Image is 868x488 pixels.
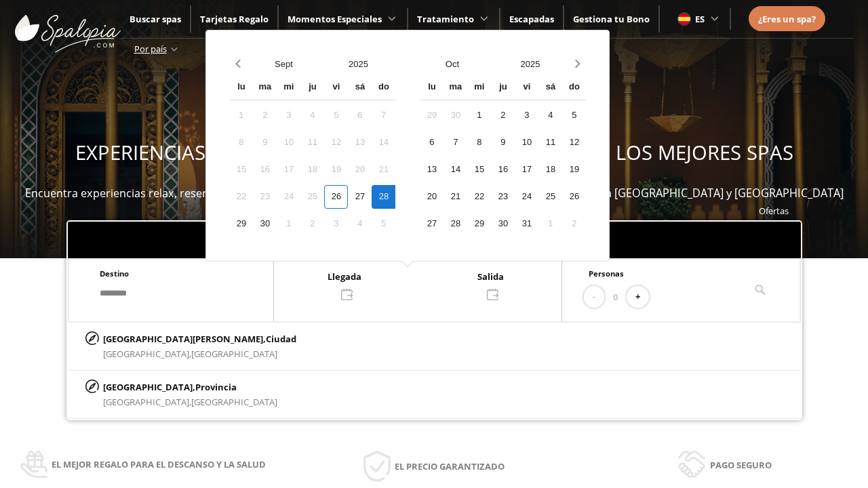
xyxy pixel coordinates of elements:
[467,131,491,155] div: 8
[300,104,324,127] div: 4
[229,104,253,127] div: 1
[491,104,515,127] div: 2
[134,43,167,55] span: Por país
[491,76,515,100] div: ju
[195,381,237,393] span: Provincia
[589,268,624,279] span: Personas
[509,13,554,25] span: Escapadas
[277,185,300,209] div: 24
[100,268,129,279] span: Destino
[420,104,586,236] div: Calendar days
[515,185,538,209] div: 24
[300,131,324,155] div: 11
[538,185,562,209] div: 25
[372,185,395,209] div: 28
[277,104,300,127] div: 3
[573,13,650,25] a: Gestiona tu Bono
[569,52,586,76] button: Next month
[562,185,586,209] div: 26
[324,131,348,155] div: 12
[443,185,467,209] div: 21
[372,212,395,236] div: 5
[515,104,538,127] div: 3
[758,13,816,25] span: ¿Eres un spa?
[277,212,300,236] div: 1
[515,131,538,155] div: 10
[253,131,277,155] div: 9
[130,13,181,25] a: Buscar spas
[538,76,562,100] div: sá
[491,185,515,209] div: 23
[277,158,300,182] div: 17
[103,331,296,346] p: [GEOGRAPHIC_DATA][PERSON_NAME],
[491,158,515,182] div: 16
[229,158,253,182] div: 15
[443,212,467,236] div: 28
[443,76,467,100] div: ma
[372,104,395,127] div: 7
[229,76,253,100] div: lu
[515,76,538,100] div: vi
[443,131,467,155] div: 7
[266,333,296,345] span: Ciudad
[467,185,491,209] div: 22
[103,348,191,360] span: [GEOGRAPHIC_DATA],
[200,13,269,25] a: Tarjetas Regalo
[372,158,395,182] div: 21
[538,212,562,236] div: 1
[562,131,586,155] div: 12
[253,104,277,127] div: 2
[253,212,277,236] div: 30
[300,185,324,209] div: 25
[491,52,569,76] button: Open years overlay
[420,158,443,182] div: 13
[467,104,491,127] div: 1
[300,76,324,100] div: ju
[467,76,491,100] div: mi
[324,76,348,100] div: vi
[538,131,562,155] div: 11
[538,158,562,182] div: 18
[562,104,586,127] div: 5
[443,158,467,182] div: 14
[103,380,277,394] p: [GEOGRAPHIC_DATA],
[348,158,372,182] div: 20
[627,286,649,308] button: +
[253,76,277,100] div: ma
[191,396,277,408] span: [GEOGRAPHIC_DATA]
[229,212,253,236] div: 29
[562,76,586,100] div: do
[491,212,515,236] div: 30
[277,131,300,155] div: 10
[515,158,538,182] div: 17
[300,212,324,236] div: 2
[372,131,395,155] div: 14
[300,158,324,182] div: 18
[420,104,443,127] div: 29
[562,158,586,182] div: 19
[759,205,789,217] a: Ofertas
[710,457,772,472] span: Pago seguro
[229,52,246,76] button: Previous month
[413,52,491,76] button: Open months overlay
[229,185,253,209] div: 22
[758,12,816,26] a: ¿Eres un spa?
[538,104,562,127] div: 4
[420,185,443,209] div: 20
[246,52,321,76] button: Open months overlay
[395,459,505,474] span: El precio garantizado
[562,212,586,236] div: 2
[467,158,491,182] div: 15
[52,457,266,472] span: El mejor regalo para el descanso y la salud
[229,131,253,155] div: 8
[103,396,191,408] span: [GEOGRAPHIC_DATA],
[348,185,372,209] div: 27
[491,131,515,155] div: 9
[253,158,277,182] div: 16
[420,212,443,236] div: 27
[613,289,618,304] span: 0
[277,76,300,100] div: mi
[229,104,395,236] div: Calendar days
